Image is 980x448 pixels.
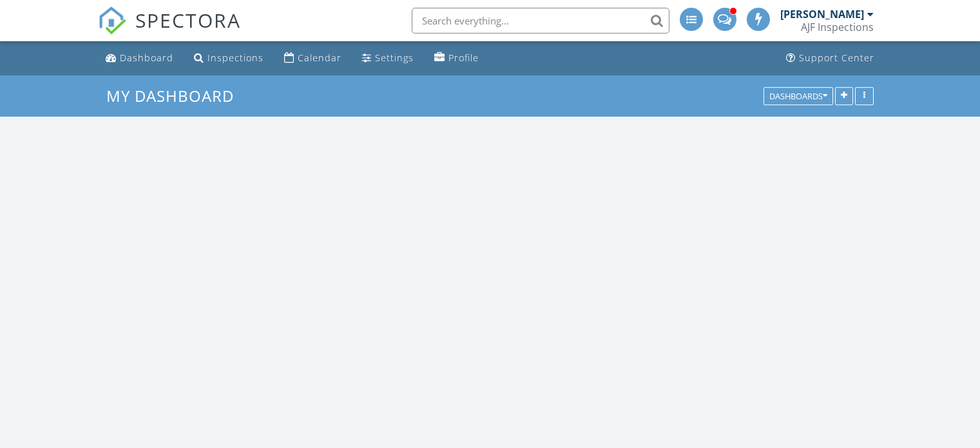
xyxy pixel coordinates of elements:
span: SPECTORA [135,6,241,34]
div: Support Center [799,52,874,64]
div: Settings [375,52,414,64]
div: Dashboard [120,52,173,64]
img: The Best Home Inspection Software - Spectora [98,6,126,35]
input: Search everything... [412,8,669,34]
div: Inspections [207,52,264,64]
a: Settings [357,46,419,70]
a: Inspections [189,46,269,70]
a: Dashboard [101,46,178,70]
div: Profile [448,52,479,64]
a: Support Center [781,46,879,70]
div: Calendar [298,52,341,64]
a: My Dashboard [106,85,245,106]
div: Dashboards [769,92,827,101]
div: [PERSON_NAME] [780,8,864,21]
div: AJF Inspections [801,21,874,34]
a: Profile [429,46,484,70]
a: Calendar [279,46,347,70]
a: SPECTORA [98,17,241,44]
button: Dashboards [764,87,833,105]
